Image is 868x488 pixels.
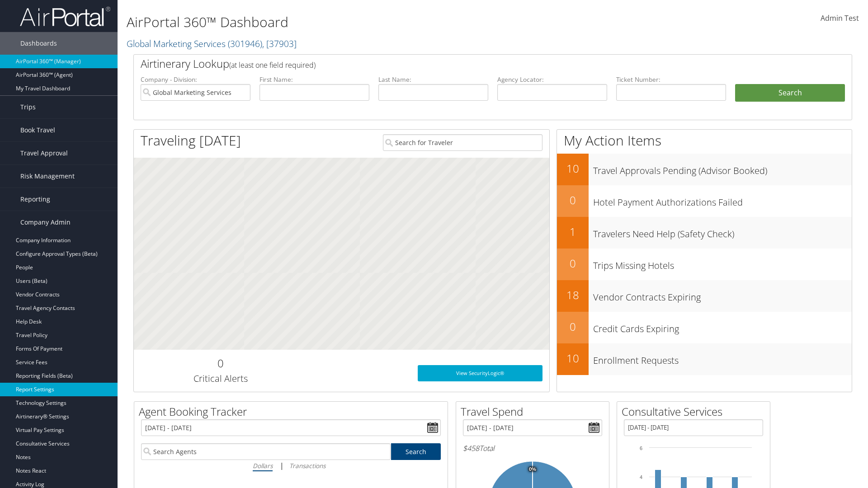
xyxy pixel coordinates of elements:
button: Search [735,84,845,102]
a: 1Travelers Need Help (Safety Check) [557,217,852,249]
h2: Travel Spend [461,404,609,419]
label: Company - Division: [141,75,250,84]
span: Dashboards [20,32,57,55]
input: Search for Traveler [383,134,542,151]
span: Reporting [20,188,50,211]
label: First Name: [259,75,369,84]
h1: AirPortal 360™ Dashboard [127,13,615,32]
h3: Travelers Need Help (Safety Check) [593,223,852,240]
h2: 0 [141,356,300,371]
h2: 10 [557,161,589,176]
img: airportal-logo.png [20,6,110,27]
i: Transactions [289,461,325,470]
tspan: 4 [640,474,642,480]
span: ( 301946 ) [228,38,262,50]
a: 0Hotel Payment Authorizations Failed [557,185,852,217]
h3: Travel Approvals Pending (Advisor Booked) [593,160,852,177]
label: Agency Locator: [497,75,607,84]
tspan: 6 [640,446,642,451]
h2: Agent Booking Tracker [139,404,448,419]
a: 10Travel Approvals Pending (Advisor Booked) [557,154,852,185]
a: Search [391,443,441,460]
h2: Consultative Services [622,404,770,419]
h3: Trips Missing Hotels [593,255,852,272]
h2: 0 [557,319,589,334]
span: Travel Approval [20,142,68,164]
label: Last Name: [378,75,488,84]
span: , [ 37903 ] [262,38,297,50]
tspan: 0% [529,467,536,472]
h2: 18 [557,287,589,303]
h2: 1 [557,224,589,239]
input: Search Agents [141,443,391,460]
a: 0Credit Cards Expiring [557,312,852,343]
div: | [141,460,441,471]
label: Ticket Number: [616,75,726,84]
h3: Critical Alerts [141,372,300,385]
h1: Traveling [DATE] [141,131,241,150]
h6: Total [463,443,602,453]
h3: Hotel Payment Authorizations Failed [593,192,852,209]
h3: Vendor Contracts Expiring [593,286,852,304]
h2: 0 [557,192,589,208]
h3: Credit Cards Expiring [593,318,852,335]
span: (at least one field required) [229,60,316,70]
h2: 10 [557,351,589,366]
h2: Airtinerary Lookup [141,56,785,71]
a: View SecurityLogic® [418,365,542,381]
h1: My Action Items [557,131,852,150]
span: $458 [463,443,479,453]
h3: Enrollment Requests [593,350,852,367]
h2: 0 [557,256,589,271]
a: 18Vendor Contracts Expiring [557,280,852,312]
span: Admin Test [821,13,859,23]
a: 0Trips Missing Hotels [557,249,852,280]
a: Admin Test [821,5,859,33]
span: Company Admin [20,211,71,234]
span: Risk Management [20,165,75,188]
i: Dollars [253,461,273,470]
a: 10Enrollment Requests [557,343,852,375]
span: Trips [20,96,36,118]
a: Global Marketing Services [127,38,297,50]
span: Book Travel [20,119,55,141]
